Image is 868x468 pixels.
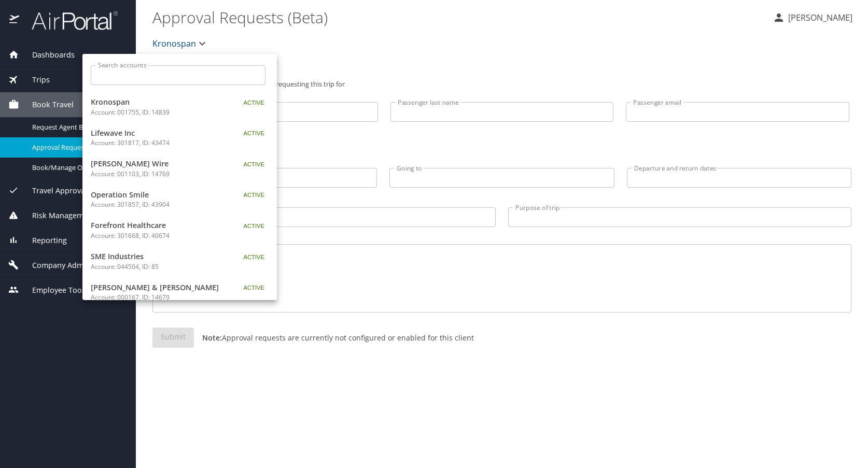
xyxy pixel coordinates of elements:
[91,293,220,302] p: Account: 000167, ID: 14679
[91,220,220,231] span: Forefront Healthcare
[91,282,220,293] span: [PERSON_NAME] & [PERSON_NAME]
[82,91,277,122] a: KronospanAccount: 001755, ID: 14839
[82,277,277,308] a: [PERSON_NAME] & [PERSON_NAME]Account: 000167, ID: 14679
[82,215,277,246] a: Forefront HealthcareAccount: 301668, ID: 40674
[91,251,220,262] span: SME Industries
[91,189,220,201] span: Operation Smile
[82,153,277,184] a: [PERSON_NAME] WireAccount: 001103, ID: 14769
[91,169,220,179] p: Account: 001103, ID: 14769
[91,231,220,240] p: Account: 301668, ID: 40674
[82,122,277,153] a: Lifewave IncAccount: 301817, ID: 43474
[91,158,220,169] span: [PERSON_NAME] Wire
[82,184,277,215] a: Operation SmileAccount: 301857, ID: 43904
[91,138,220,148] p: Account: 301817, ID: 43474
[91,200,220,209] p: Account: 301857, ID: 43904
[91,127,220,139] span: Lifewave Inc
[91,96,220,108] span: Kronospan
[82,246,277,277] a: SME IndustriesAccount: 044504, ID: 85
[91,262,220,272] p: Account: 044504, ID: 85
[91,108,220,117] p: Account: 001755, ID: 14839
